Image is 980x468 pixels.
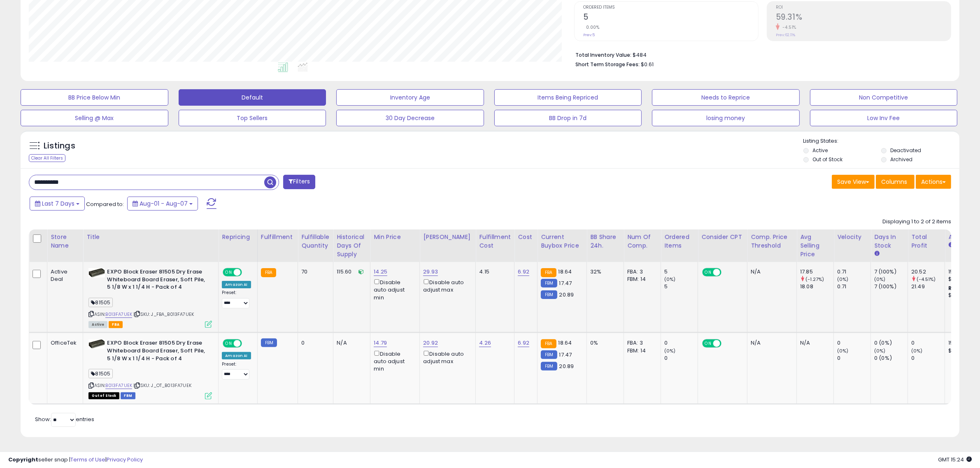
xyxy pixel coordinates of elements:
[751,268,790,276] div: N/A
[652,110,800,126] button: losing money
[575,49,945,59] li: $484
[224,340,234,347] span: ON
[337,268,364,276] div: 115.60
[627,276,654,283] div: FBM: 14
[105,382,132,389] a: B013FA7UEK
[133,311,194,317] span: | SKU: J_FBA_B013FA7UEK
[541,268,556,277] small: FBA
[874,250,879,257] small: Days In Stock.
[70,456,105,463] a: Terms of Use
[21,89,168,106] button: BB Price Below Min
[121,392,135,399] span: FBM
[107,268,207,293] b: EXPO Block Eraser 81505 Dry Erase Whiteboard Board Eraser, Soft Pile, 5 1/8 W x 1 1/4 H - Pack of 4
[627,339,654,347] div: FBA: 3
[837,348,849,354] small: (0%)
[479,339,491,347] a: 4.26
[911,233,941,250] div: Total Profit
[652,89,800,106] button: Needs to Reprice
[88,339,105,349] img: 41+dMJfclEL._SL40_.jpg
[222,290,251,308] div: Preset:
[518,268,529,276] a: 6.92
[837,233,867,241] div: Velocity
[837,268,871,276] div: 0.71
[42,199,74,208] span: Last 7 Days
[423,278,469,294] div: Disable auto adjust max
[479,233,511,250] div: Fulfillment Cost
[590,268,617,276] div: 32%
[30,197,85,211] button: Last 7 Days
[559,279,572,287] span: 17.47
[88,392,119,399] span: All listings that are currently out of stock and unavailable for purchase on Amazon
[890,156,912,163] label: Archived
[88,321,107,328] span: All listings currently available for purchase on Amazon
[337,233,367,259] div: Historical Days Of Supply
[874,283,908,290] div: 7 (100%)
[664,354,698,362] div: 0
[301,268,327,276] div: 70
[916,175,951,189] button: Actions
[776,12,951,23] h2: 59.31%
[423,339,438,347] a: 20.92
[88,268,105,278] img: 41+dMJfclEL._SL40_.jpg
[241,340,254,347] span: OFF
[751,339,790,347] div: N/A
[812,156,843,163] label: Out of Stock
[837,354,871,362] div: 0
[917,276,936,283] small: (-4.51%)
[890,147,921,154] label: Deactivated
[88,298,113,307] span: 81505
[8,456,38,463] strong: Copyright
[800,233,830,259] div: Avg Selling Price
[800,268,833,276] div: 17.85
[837,283,871,290] div: 0.71
[590,339,617,347] div: 0%
[938,456,972,463] span: 2025-08-15 15:24 GMT
[51,268,77,283] div: Active Deal
[874,268,908,276] div: 7 (100%)
[222,361,251,380] div: Preset:
[88,268,212,327] div: ASIN:
[751,233,793,250] div: Comp. Price Threshold
[575,51,631,58] b: Total Inventory Value:
[541,339,556,348] small: FBA
[664,276,676,283] small: (0%)
[86,200,124,208] span: Compared to:
[423,349,469,365] div: Disable auto adjust max
[664,283,698,290] div: 5
[374,339,387,347] a: 14.79
[261,268,276,277] small: FBA
[911,268,945,276] div: 20.52
[301,233,330,250] div: Fulfillable Quantity
[874,354,908,362] div: 0 (0%)
[109,321,123,328] span: FBA
[882,218,951,226] div: Displaying 1 to 2 of 2 items
[575,61,640,68] b: Short Term Storage Fees:
[88,369,113,378] span: 81505
[583,12,758,23] h2: 5
[911,283,945,290] div: 21.49
[776,5,951,10] span: ROI
[800,339,827,347] div: N/A
[518,339,529,347] a: 6.92
[812,147,828,154] label: Active
[423,268,438,276] a: 29.93
[627,347,654,354] div: FBM: 14
[805,276,824,283] small: (-1.27%)
[627,233,657,250] div: Num of Comp.
[222,233,254,241] div: Repricing
[559,268,572,276] span: 18.64
[881,178,907,186] span: Columns
[494,89,642,106] button: Items Being Repriced
[703,340,713,347] span: ON
[780,24,796,30] small: -4.51%
[874,276,886,283] small: (0%)
[541,350,557,359] small: FBM
[800,283,833,290] div: 18.08
[541,279,557,287] small: FBM
[541,362,557,371] small: FBM
[51,233,79,250] div: Store Name
[911,348,923,354] small: (0%)
[337,339,364,347] div: N/A
[810,89,958,106] button: Non Competitive
[261,338,277,347] small: FBM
